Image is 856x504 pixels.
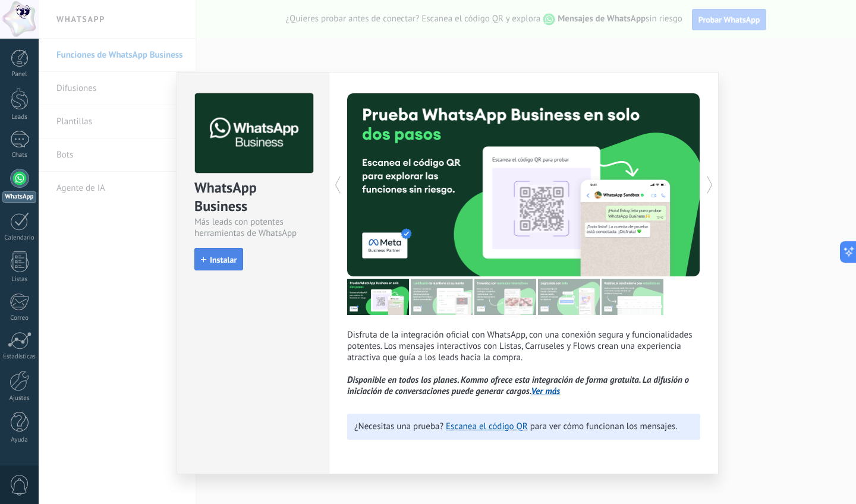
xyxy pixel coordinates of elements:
[538,279,600,315] img: tour_image_62c9952fc9cf984da8d1d2aa2c453724.png
[2,276,37,283] div: Listas
[2,191,36,203] div: WhatsApp
[2,152,37,159] div: Chats
[530,421,678,432] span: para ver cómo funcionan los mensajes.
[2,353,37,361] div: Estadísticas
[194,178,311,216] div: WhatsApp Business
[2,114,37,121] div: Leads
[446,421,528,432] a: Escanea el código QR
[347,279,409,315] img: tour_image_7a4924cebc22ed9e3259523e50fe4fd6.png
[602,279,663,315] img: tour_image_cc377002d0016b7ebaeb4dbe65cb2175.png
[2,71,37,78] div: Panel
[531,386,561,397] a: Ver más
[195,93,313,174] img: logo_main.png
[2,395,37,402] div: Ajustes
[474,279,536,315] img: tour_image_1009fe39f4f058b759f0df5a2b7f6f06.png
[347,329,700,397] p: Disfruta de la integración oficial con WhatsApp, con una conexión segura y funcionalidades potent...
[194,216,311,239] div: Más leads con potentes herramientas de WhatsApp
[354,421,443,432] span: ¿Necesitas una prueba?
[2,314,37,322] div: Correo
[194,248,243,270] button: Instalar
[2,436,37,444] div: Ayuda
[210,256,237,264] span: Instalar
[2,234,37,242] div: Calendario
[347,374,689,397] i: Disponible en todos los planes. Kommo ofrece esta integración de forma gratuita. La difusión o in...
[411,279,473,315] img: tour_image_cc27419dad425b0ae96c2716632553fa.png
